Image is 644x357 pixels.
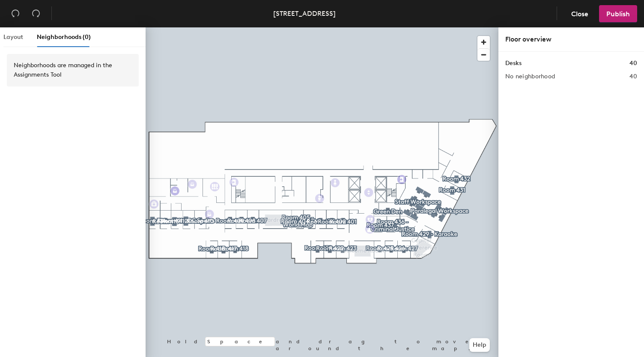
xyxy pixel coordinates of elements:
[606,10,630,18] span: Publish
[505,59,522,68] h1: Desks
[273,8,336,19] div: [STREET_ADDRESS]
[571,10,588,18] span: Close
[599,5,637,22] button: Publish
[3,33,23,41] span: Layout
[564,5,596,22] button: Close
[505,34,637,45] div: Floor overview
[629,73,637,80] h2: 40
[469,338,490,352] button: Help
[27,5,45,22] button: Redo (⌘ + ⇧ + Z)
[505,73,555,80] h2: No neighborhood
[14,61,132,80] div: Neighborhoods are managed in the Assignments Tool
[629,59,637,68] h1: 40
[37,33,91,41] span: Neighborhoods (0)
[7,5,24,22] button: Undo (⌘ + Z)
